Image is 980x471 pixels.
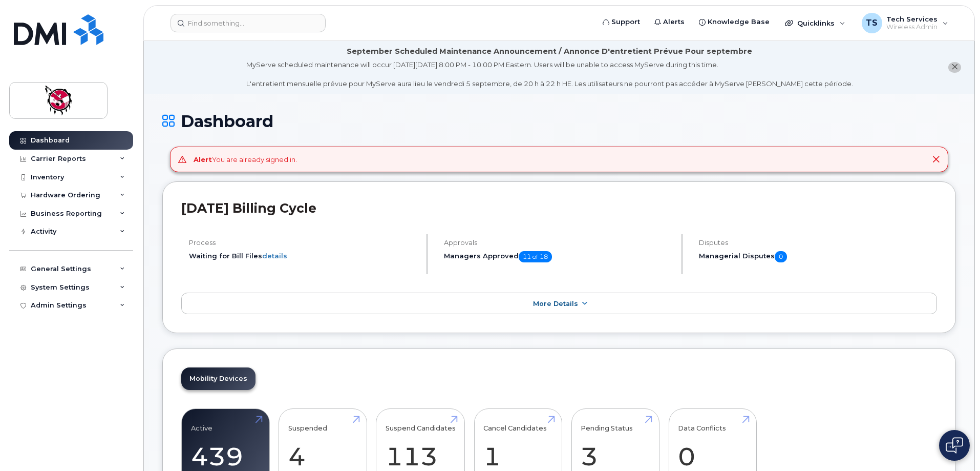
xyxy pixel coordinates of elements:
[194,155,297,165] div: You are already signed in.
[246,60,853,89] div: MyServe scheduled maintenance will occur [DATE][DATE] 8:00 PM - 10:00 PM Eastern. Users will be u...
[181,200,937,216] h2: [DATE] Billing Cycle
[194,155,212,163] strong: Alert
[948,62,961,73] button: close notification
[347,46,752,57] div: September Scheduled Maintenance Announcement / Annonce D'entretient Prévue Pour septembre
[444,239,673,247] h4: Approvals
[444,251,673,262] h5: Managers Approved
[946,437,963,454] img: Open chat
[189,251,418,261] li: Waiting for Bill Files
[189,239,418,247] h4: Process
[775,251,787,262] span: 0
[181,367,255,390] a: Mobility Devices
[262,252,287,260] a: details
[699,251,937,262] h5: Managerial Disputes
[519,251,552,262] span: 11 of 18
[533,300,578,308] span: More Details
[699,239,937,247] h4: Disputes
[162,112,956,130] h1: Dashboard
